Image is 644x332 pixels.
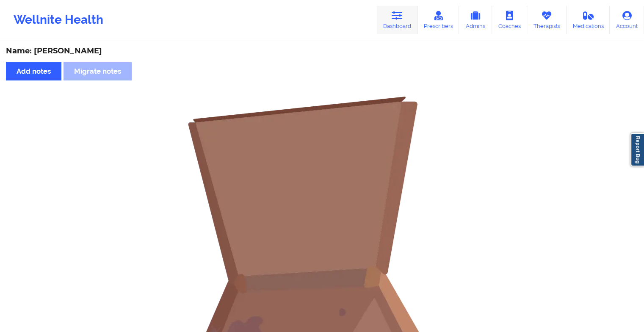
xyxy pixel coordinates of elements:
[377,6,417,34] a: Dashboard
[610,6,644,34] a: Account
[567,6,610,34] a: Medications
[492,6,527,34] a: Coaches
[417,6,459,34] a: Prescribers
[630,133,644,166] a: Report Bug
[459,6,492,34] a: Admins
[6,62,61,80] button: Add notes
[6,46,638,56] div: Name: [PERSON_NAME]
[527,6,567,34] a: Therapists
